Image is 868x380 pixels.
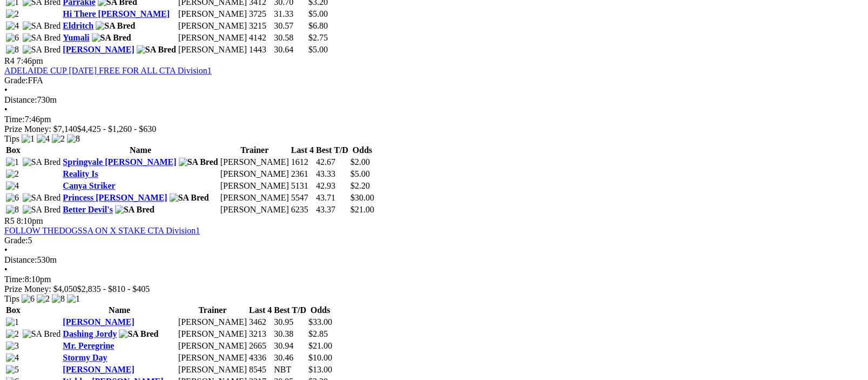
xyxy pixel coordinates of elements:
a: [PERSON_NAME] [63,317,134,326]
span: Grade: [4,236,28,245]
td: 2361 [291,169,314,179]
td: 30.64 [273,44,307,55]
td: 30.57 [273,21,307,31]
th: Best T/D [315,145,349,156]
span: R4 [4,56,15,65]
td: 3215 [248,21,272,31]
a: Yumali [63,33,89,42]
span: Box [6,145,21,155]
td: 1612 [291,157,314,168]
span: $6.80 [308,21,328,30]
a: Springvale [PERSON_NAME] [63,157,176,166]
span: $4,425 - $1,260 - $630 [77,124,157,134]
span: Time: [4,275,25,284]
td: 42.93 [315,181,349,191]
a: [PERSON_NAME] [63,45,134,54]
span: • [4,85,8,95]
img: 5 [6,365,19,375]
span: • [4,245,8,255]
td: 30.38 [273,329,307,339]
td: 2665 [248,341,272,351]
td: [PERSON_NAME] [178,341,247,351]
span: $2,835 - $810 - $405 [77,284,150,294]
td: 3462 [248,317,272,328]
span: $2.75 [308,33,328,42]
div: 730m [4,95,864,105]
img: 2 [6,9,19,19]
td: 43.71 [315,192,349,203]
td: 4336 [248,352,272,363]
img: SA Bred [23,157,61,167]
div: Prize Money: $7,140 [4,124,864,134]
img: SA Bred [23,193,61,203]
td: [PERSON_NAME] [178,317,247,328]
td: 3213 [248,329,272,339]
img: SA Bred [92,33,131,43]
span: • [4,105,8,114]
td: 3725 [248,9,272,19]
a: Princess [PERSON_NAME] [63,193,167,202]
span: $30.00 [351,193,374,202]
img: 1 [22,134,35,144]
th: Name [62,305,177,316]
a: Better Devil's [63,205,113,214]
td: 5547 [291,192,314,203]
div: 530m [4,255,864,265]
td: [PERSON_NAME] [178,329,247,339]
img: 6 [22,294,35,304]
a: Mr. Peregrine [63,341,114,350]
div: 5 [4,236,864,245]
a: Dashing Jordy [63,329,117,338]
td: 30.58 [273,32,307,43]
span: Grade: [4,76,28,85]
td: [PERSON_NAME] [220,204,290,215]
td: 31.33 [273,9,307,19]
img: 8 [6,45,19,55]
a: Hi There [PERSON_NAME] [63,9,170,18]
th: Trainer [178,305,247,316]
span: $5.00 [308,45,328,54]
img: 6 [6,193,19,203]
img: 4 [6,21,19,31]
td: 43.33 [315,169,349,179]
span: Tips [4,134,19,143]
img: 2 [6,169,19,179]
img: 8 [52,294,65,304]
div: FFA [4,76,864,85]
img: 1 [67,294,80,304]
td: [PERSON_NAME] [178,9,247,19]
span: Time: [4,115,25,124]
img: 2 [6,329,19,339]
td: 8545 [248,364,272,375]
span: Tips [4,294,19,303]
td: [PERSON_NAME] [220,169,290,179]
a: ADELAIDE CUP [DATE] FREE FOR ALL CTA Division1 [4,66,212,75]
span: 7:46pm [17,56,43,65]
th: Best T/D [273,305,307,316]
th: Odds [350,145,375,156]
img: 4 [37,134,50,144]
img: 1 [6,317,19,327]
span: $21.00 [351,205,374,214]
th: Name [62,145,218,156]
span: $5.00 [351,169,370,178]
a: [PERSON_NAME] [63,365,134,374]
span: Box [6,305,21,315]
td: 43.37 [315,204,349,215]
span: R5 [4,216,15,225]
span: Distance: [4,95,37,104]
div: 8:10pm [4,275,864,284]
img: 8 [67,134,80,144]
span: $13.00 [308,365,332,374]
td: 30.46 [273,352,307,363]
td: 42.67 [315,157,349,168]
td: [PERSON_NAME] [178,364,247,375]
td: 5131 [291,181,314,191]
th: Last 4 [291,145,314,156]
img: 8 [6,205,19,215]
a: Reality Is [63,169,98,178]
td: [PERSON_NAME] [220,192,290,203]
span: $2.00 [351,157,370,166]
img: 1 [6,157,19,167]
img: SA Bred [115,205,154,215]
